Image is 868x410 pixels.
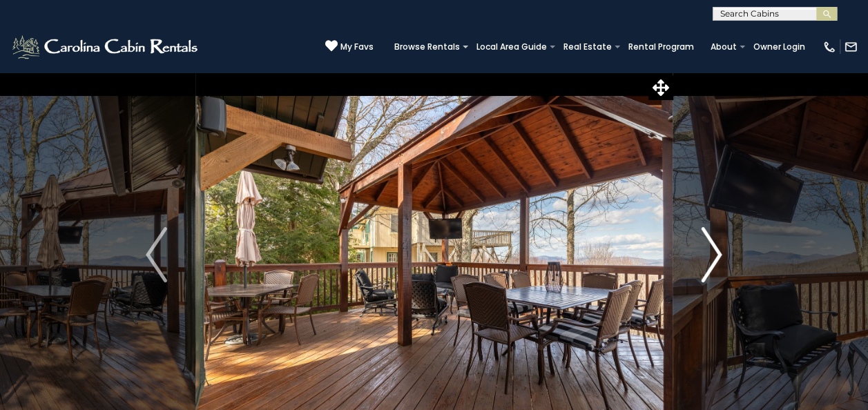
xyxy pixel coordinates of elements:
a: Real Estate [557,37,619,57]
img: arrow [701,227,722,282]
a: My Favs [325,39,374,54]
a: Local Area Guide [470,37,554,57]
a: Owner Login [746,37,812,57]
a: About [704,37,744,57]
img: arrow [146,227,166,282]
a: Browse Rentals [387,37,467,57]
a: Rental Program [621,37,701,57]
img: phone-regular-white.png [822,40,836,54]
img: White-1-2.png [10,33,202,61]
span: My Favs [340,41,374,53]
img: mail-regular-white.png [844,40,858,54]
